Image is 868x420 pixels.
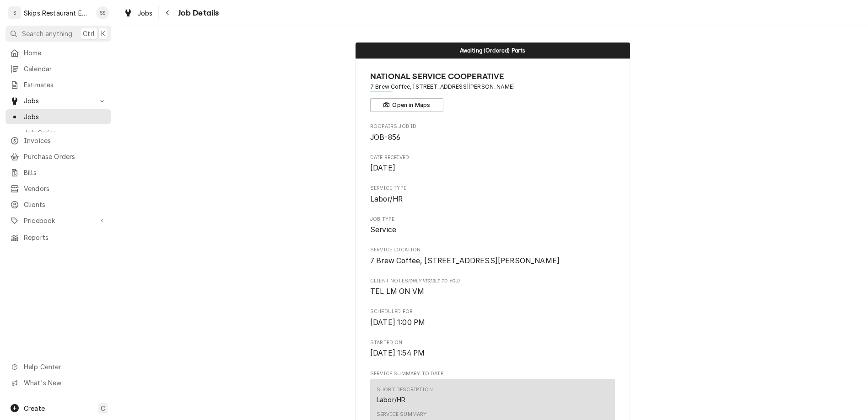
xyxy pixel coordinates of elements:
a: Go to Jobs [5,93,111,108]
div: Service Type [370,185,615,204]
a: Jobs [5,109,111,124]
div: Skips Restaurant Equipment [24,8,91,18]
a: Vendors [5,181,111,196]
span: Purchase Orders [24,152,107,161]
span: Job Type [370,216,615,223]
span: Vendors [24,184,107,193]
div: Started On [370,339,615,359]
div: Date Received [370,154,615,174]
span: Job Details [175,7,219,19]
span: Date Received [370,163,615,174]
div: [object Object] [370,277,615,297]
div: Scheduled For [370,308,615,328]
div: Service Summary [377,411,426,418]
span: Name [370,70,615,83]
button: Search anythingCtrlK [5,26,111,42]
span: Jobs [137,8,153,18]
a: Invoices [5,133,111,148]
span: TEL LM ON VM [370,287,424,296]
span: Client Notes [370,277,615,285]
span: Service Type [370,194,615,205]
span: Service Type [370,185,615,192]
div: Short Description [377,386,433,393]
span: Pricebook [24,216,93,225]
a: Purchase Orders [5,149,111,164]
span: Help Center [24,362,106,372]
span: Scheduled For [370,308,615,315]
a: Calendar [5,61,111,76]
a: Go to What's New [5,375,111,390]
div: Labor/HR [377,395,405,404]
span: Service [370,225,396,234]
a: Go to Pricebook [5,213,111,228]
div: Roopairs Job ID [370,123,615,143]
span: Bills [24,168,107,177]
span: Scheduled For [370,317,615,328]
span: Address [370,83,615,91]
span: Jobs [24,112,107,122]
span: (Only Visible to You) [408,278,460,283]
span: What's New [24,378,106,388]
span: Roopairs Job ID [370,132,615,143]
a: Reports [5,230,111,245]
div: S [8,6,21,19]
div: Shan Skipper's Avatar [96,6,109,19]
div: Job Type [370,216,615,235]
span: Create [24,404,45,412]
span: Ctrl [83,29,95,38]
span: JOB-856 [370,133,400,142]
span: Clients [24,200,107,209]
span: Reports [24,233,107,242]
span: Job Type [370,224,615,235]
a: Bills [5,165,111,180]
span: Jobs [24,96,93,106]
span: C [101,404,105,413]
div: Client Information [370,70,615,112]
div: Service Location [370,246,615,266]
span: Home [24,48,107,58]
a: Jobs [120,5,156,21]
span: Service Location [370,246,615,254]
a: Job Series [5,125,111,140]
button: Navigate back [161,5,175,20]
span: Date Received [370,154,615,161]
div: SS [96,6,109,19]
span: 7 Brew Coffee, [STREET_ADDRESS][PERSON_NAME] [370,256,560,265]
span: [DATE] 1:00 PM [370,318,425,327]
span: Calendar [24,64,107,74]
span: Service Summary To Date [370,370,615,377]
span: [DATE] 1:54 PM [370,349,425,357]
a: Estimates [5,77,111,92]
span: [object Object] [370,286,615,297]
span: K [101,29,105,38]
a: Clients [5,197,111,212]
span: Started On [370,348,615,359]
a: Home [5,45,111,60]
div: Status [356,43,630,58]
span: Labor/HR [370,195,403,203]
button: Open in Maps [370,98,443,112]
span: [DATE] [370,164,395,172]
a: Go to Help Center [5,359,111,374]
span: Search anything [22,29,72,38]
span: Awaiting (Ordered) Parts [460,48,526,53]
span: Estimates [24,80,107,90]
span: Service Location [370,255,615,266]
span: Job Series [24,128,107,138]
span: Roopairs Job ID [370,123,615,130]
span: Invoices [24,136,107,145]
span: Started On [370,339,615,346]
